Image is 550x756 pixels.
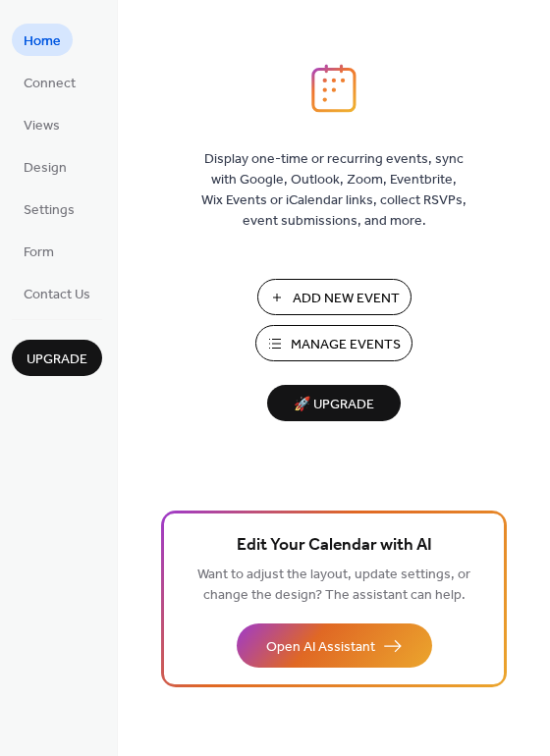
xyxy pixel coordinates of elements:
[24,116,60,136] span: Views
[291,335,401,355] span: Manage Events
[24,200,75,221] span: Settings
[24,31,61,52] span: Home
[24,158,67,179] span: Design
[12,235,66,267] a: Form
[311,64,357,113] img: logo_icon.svg
[201,149,467,232] span: Display one-time or recurring events, sync with Google, Outlook, Zoom, Eventbrite, Wix Events or ...
[24,74,76,94] span: Connect
[257,279,412,315] button: Add New Event
[12,108,72,140] a: Views
[197,562,470,609] span: Want to adjust the layout, update settings, or change the design? The assistant can help.
[267,385,401,421] button: 🚀 Upgrade
[279,392,389,418] span: 🚀 Upgrade
[293,289,400,309] span: Add New Event
[12,24,73,56] a: Home
[266,637,375,658] span: Open AI Assistant
[24,285,90,305] span: Contact Us
[255,325,412,361] button: Manage Events
[12,340,102,376] button: Upgrade
[237,532,432,560] span: Edit Your Calendar with AI
[12,192,86,225] a: Settings
[24,243,54,263] span: Form
[12,277,102,309] a: Contact Us
[12,66,87,98] a: Connect
[12,150,79,183] a: Design
[237,623,432,668] button: Open AI Assistant
[27,350,87,370] span: Upgrade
